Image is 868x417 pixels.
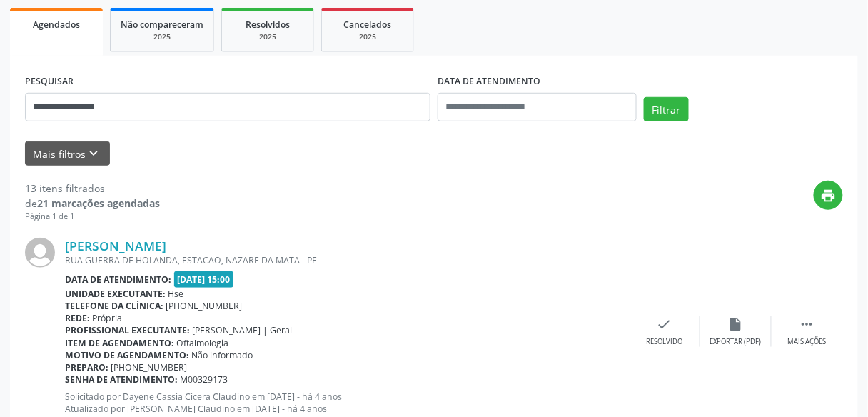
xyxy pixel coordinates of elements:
[788,337,827,347] div: Mais ações
[25,141,110,166] button: Mais filtroskeyboard_arrow_down
[710,337,762,347] div: Exportar (PDF)
[121,31,203,42] div: 2025
[438,71,540,93] label: DATA DE ATENDIMENTO
[193,324,293,336] span: [PERSON_NAME] | Geral
[728,316,744,332] i: insert_drive_file
[65,288,166,300] b: Unidade executante:
[799,316,815,332] i: 
[65,300,163,312] b: Telefone da clínica:
[65,273,171,286] b: Data de atendimento:
[25,211,160,223] div: Página 1 de 1
[93,312,123,324] span: Própria
[65,312,90,324] b: Rede:
[192,349,253,361] span: Não informado
[821,188,837,204] i: print
[65,391,629,415] p: Solicitado por Dayene Cassia Cicera Claudino em [DATE] - há 4 anos Atualizado por [PERSON_NAME] C...
[111,361,188,373] span: [PHONE_NUMBER]
[166,300,243,312] span: [PHONE_NUMBER]
[232,31,303,42] div: 2025
[246,19,290,31] span: Resolvidos
[646,337,682,347] div: Resolvido
[332,31,403,42] div: 2025
[65,337,174,349] b: Item de agendamento:
[25,238,55,268] img: img
[657,316,672,332] i: check
[177,337,229,349] span: Oftalmologia
[65,254,629,266] div: RUA GUERRA DE HOLANDA, ESTACAO, NAZARE DA MATA - PE
[65,324,190,336] b: Profissional executante:
[65,238,166,253] a: [PERSON_NAME]
[644,97,689,121] button: Filtrar
[37,196,160,210] strong: 21 marcações agendadas
[25,71,74,93] label: PESQUISAR
[65,361,108,373] b: Preparo:
[25,181,160,196] div: 13 itens filtrados
[65,349,189,361] b: Motivo de agendamento:
[25,196,160,211] div: de
[174,271,234,288] span: [DATE] 15:00
[33,19,80,31] span: Agendados
[65,373,178,386] b: Senha de atendimento:
[344,19,392,31] span: Cancelados
[168,288,184,300] span: Hse
[121,19,203,31] span: Não compareceram
[181,373,228,386] span: M00329173
[814,181,843,210] button: print
[86,146,102,161] i: keyboard_arrow_down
